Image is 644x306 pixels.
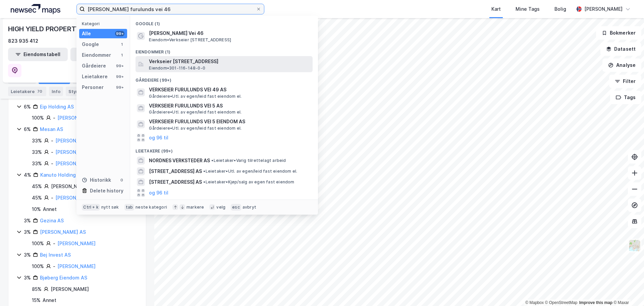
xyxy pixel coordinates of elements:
div: Styret [66,87,93,96]
div: neste kategori [136,205,167,210]
div: 3% [24,228,31,236]
a: [PERSON_NAME] [57,263,96,269]
div: 10 % [32,205,41,213]
div: Personer (99+) [130,198,318,210]
div: 0 [119,177,124,183]
span: NORDNES VERKSTEDER AS [149,157,210,165]
div: 3% [24,251,31,259]
input: Søk på adresse, matrikkel, gårdeiere, leietakere eller personer [85,4,256,14]
div: esc [231,204,241,211]
div: 1 [119,42,124,47]
span: Leietaker • Kjøp/salg av egen fast eiendom [203,179,294,185]
span: Gårdeiere • Utl. av egen/leid fast eiendom el. [149,110,241,115]
div: 100% [32,239,44,248]
div: Eiendommer [82,51,111,59]
button: Datasett [600,42,641,56]
div: avbryt [243,205,256,210]
div: 1 [119,52,124,58]
div: Gårdeiere (99+) [130,72,318,84]
span: [STREET_ADDRESS] AS [149,167,202,175]
span: • [211,158,213,163]
a: Bej Invest AS [40,252,71,258]
div: - [53,262,55,270]
div: 33% [32,148,42,156]
div: Kart [491,5,501,13]
div: - [51,148,53,156]
div: nytt søk [101,205,119,210]
a: Bjøberg Eiendom AS [40,275,87,280]
button: og 96 til [149,134,168,142]
span: [PERSON_NAME] Vei 46 [149,29,310,37]
div: Bolig [554,5,566,13]
div: Annet [43,296,56,304]
div: 33% [32,160,42,168]
span: Leietaker • Utl. av egen/leid fast eiendom el. [203,169,297,174]
a: [PERSON_NAME] [55,138,94,143]
a: [PERSON_NAME] [55,195,94,201]
div: 3% [24,217,31,225]
div: 45% [32,194,42,202]
div: 4% [24,171,31,179]
div: Google (1) [130,16,318,28]
a: [PERSON_NAME] [55,149,94,155]
div: Gårdeiere [82,62,106,70]
div: Kategori [82,21,127,26]
div: Delete history [90,187,123,195]
button: Tags [610,91,641,104]
div: Historikk [82,176,111,184]
div: 100% [32,262,44,270]
div: HIGH YIELD PROPERTY AS [8,24,93,34]
a: Gezina AS [40,218,64,223]
div: 15 % [32,296,41,304]
div: - [53,114,55,122]
div: Ctrl + k [82,204,100,211]
div: - [51,160,53,168]
span: VERKSEIER FURULUNDS VEI 5 EIENDOM AS [149,118,310,126]
button: Filter [609,75,641,88]
a: Mesan AS [40,126,63,132]
div: Mine Tags [516,5,540,13]
div: Kontrollprogram for chat [610,274,644,306]
div: 100% [32,114,44,122]
span: Eiendom • Verkseier [STREET_ADDRESS] [149,37,231,43]
button: Bokmerker [596,26,641,40]
div: [PERSON_NAME] [51,182,89,190]
div: 99+ [115,85,124,90]
img: Z [628,239,641,252]
div: 99+ [115,31,124,36]
div: - [53,239,55,248]
div: velg [216,205,225,210]
div: Leietakere [82,73,108,81]
div: 45% [32,182,42,190]
div: [PERSON_NAME] [51,285,89,293]
div: [PERSON_NAME] [584,5,623,13]
a: [PERSON_NAME] AS [40,229,86,235]
div: 70 [36,88,44,95]
button: Analyse [602,58,641,72]
button: Eiendomstabell [8,48,68,61]
div: 99+ [115,74,124,79]
div: tab [124,204,135,211]
span: [STREET_ADDRESS] AS [149,178,202,186]
div: Eiendommer (1) [130,44,318,56]
div: Info [49,87,63,96]
button: Leietakertabell [70,48,130,61]
a: [PERSON_NAME] [55,161,94,166]
a: [PERSON_NAME] [57,241,96,246]
a: OpenStreetMap [545,300,578,305]
div: - [51,137,53,145]
div: 6% [24,103,31,111]
div: Google [82,40,99,48]
div: 99+ [115,63,124,69]
div: Alle [82,30,91,38]
a: Eip Holding AS [40,104,74,110]
div: markere [186,205,204,210]
a: Kanuto Holding AS [40,172,84,178]
span: Verkseier [STREET_ADDRESS] [149,57,310,65]
span: Eiendom • 301-116-148-0-0 [149,65,205,71]
div: 85% [32,285,42,293]
span: • [203,179,205,184]
div: 6% [24,125,31,133]
a: [PERSON_NAME] [57,115,96,121]
div: 33% [32,137,42,145]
